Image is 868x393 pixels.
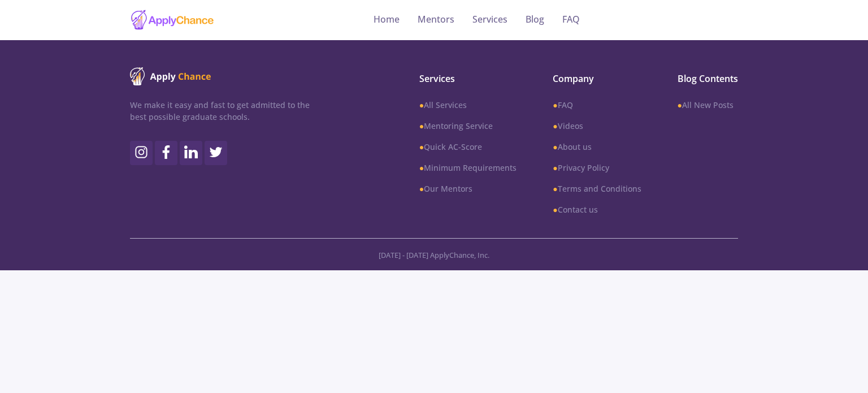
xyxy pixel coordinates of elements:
[379,250,489,260] span: [DATE] - [DATE] ApplyChance, Inc.
[419,162,424,173] b: ●
[553,99,641,111] a: ●FAQ
[419,72,517,85] span: Services
[553,204,641,215] a: ●Contact us
[678,100,682,110] b: ●
[419,162,517,174] a: ●Minimum Requirements
[419,141,517,153] a: ●Quick AC-Score
[419,120,424,131] b: ●
[419,141,424,152] b: ●
[553,162,557,173] b: ●
[419,183,517,195] a: ●Our Mentors
[553,100,557,110] b: ●
[419,100,424,110] b: ●
[419,120,517,132] a: ●Mentoring Service
[419,183,424,194] b: ●
[553,162,641,174] a: ●Privacy Policy
[130,99,310,123] p: We make it easy and fast to get admitted to the best possible graduate schools.
[130,9,215,31] img: applychance logo
[553,183,557,194] b: ●
[553,204,557,215] b: ●
[678,99,738,111] a: ●All New Posts
[553,141,641,153] a: ●About us
[553,120,557,131] b: ●
[553,183,641,195] a: ●Terms and Conditions
[553,141,557,152] b: ●
[553,120,641,132] a: ●Videos
[678,72,738,85] span: Blog Contents
[419,99,517,111] a: ●All Services
[553,72,641,85] span: Company
[130,67,211,85] img: ApplyChance logo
